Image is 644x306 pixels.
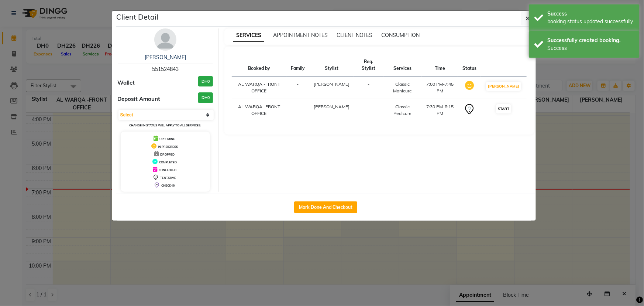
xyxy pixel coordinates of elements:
[422,76,458,99] td: 7:00 PM-7:45 PM
[232,54,286,76] th: Booked by
[422,54,458,76] th: Time
[547,37,634,44] div: Successfully created booking.
[458,54,481,76] th: Status
[129,123,201,127] small: Change in status will apply to all services.
[159,160,177,164] span: COMPLETED
[232,99,286,122] td: AL WARQA -FRONT OFFICE
[273,32,328,38] span: APPOINTMENT NOTES
[337,32,372,38] span: CLIENT NOTES
[547,44,634,52] div: Success
[381,32,420,38] span: CONSUMPTION
[117,11,159,23] h5: Client Detail
[286,76,309,99] td: -
[388,81,417,94] div: Classic Manicure
[154,28,176,51] img: avatar
[294,201,357,213] button: Mark Done And Checkout
[160,176,176,180] span: TENTATIVE
[118,79,135,87] span: Wallet
[354,99,383,122] td: -
[486,82,521,91] button: [PERSON_NAME]
[314,104,349,109] span: [PERSON_NAME]
[152,66,179,72] span: 551524843
[354,54,383,76] th: Req. Stylist
[286,99,309,122] td: -
[233,29,264,42] span: SERVICES
[161,184,175,187] span: CHECK-IN
[158,145,178,149] span: IN PROGRESS
[547,18,634,25] div: booking status updated successfully
[496,104,511,113] button: START
[383,54,422,76] th: Services
[286,54,309,76] th: Family
[547,10,634,18] div: Success
[354,76,383,99] td: -
[198,92,213,103] h3: DH0
[198,76,213,87] h3: DH0
[145,54,186,61] a: [PERSON_NAME]
[159,168,176,172] span: CONFIRMED
[160,153,175,156] span: DROPPED
[388,103,417,117] div: Classic Pedicure
[422,99,458,122] td: 7:30 PM-8:15 PM
[159,137,175,141] span: UPCOMING
[314,81,349,87] span: [PERSON_NAME]
[232,76,286,99] td: AL WARQA -FRONT OFFICE
[309,54,354,76] th: Stylist
[118,95,161,103] span: Deposit Amount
